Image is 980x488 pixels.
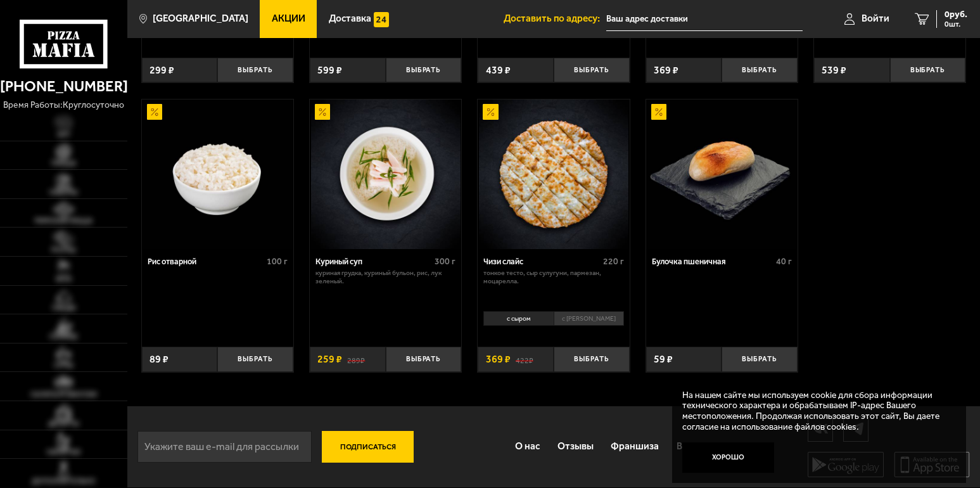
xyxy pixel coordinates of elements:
div: Булочка пшеничная [652,257,773,266]
img: Чизи слайс [479,100,628,249]
button: Выбрать [217,58,293,82]
input: Ваш адрес доставки [606,8,802,31]
img: Куриный суп [311,100,461,249]
span: [GEOGRAPHIC_DATA] [153,14,248,23]
span: Доставка [329,14,371,23]
li: с сыром [483,311,553,326]
span: 89 ₽ [150,354,169,364]
a: Отзывы [549,430,602,463]
s: 289 ₽ [347,354,365,364]
p: На нашем сайте мы используем cookie для сбора информации технического характера и обрабатываем IP... [682,390,948,433]
li: с [PERSON_NAME] [554,311,624,326]
span: 369 ₽ [654,65,678,75]
a: О нас [506,430,549,463]
button: Хорошо [682,442,774,473]
div: Чизи слайс [483,257,599,266]
button: Подписаться [322,431,414,463]
img: Булочка пшеничная [647,100,796,249]
span: 59 ₽ [654,354,673,364]
a: АкционныйБулочка пшеничная [646,100,798,249]
span: 0 шт. [945,20,967,28]
span: 40 г [776,256,792,267]
a: Франшиза [602,430,668,463]
span: Акции [272,14,305,23]
div: Рис отварной [148,257,264,266]
input: Укажите ваш e-mail для рассылки [137,431,312,463]
span: 299 ₽ [150,65,174,75]
a: АкционныйРис отварной [142,100,293,249]
span: 220 г [603,256,624,267]
button: Выбрать [722,58,798,82]
span: 100 г [267,256,288,267]
span: 369 ₽ [486,354,511,364]
p: тонкое тесто, сыр сулугуни, пармезан, моцарелла. [483,269,623,286]
div: Куриный суп [315,257,431,266]
s: 422 ₽ [516,354,533,364]
button: Выбрать [890,58,966,82]
button: Выбрать [386,347,462,371]
a: АкционныйКуриный суп [310,100,461,249]
a: Вакансии [668,430,728,463]
span: 0 руб. [945,10,967,19]
span: 300 г [435,256,455,267]
button: Выбрать [554,347,630,371]
button: Выбрать [386,58,462,82]
img: Акционный [147,104,162,119]
button: Выбрать [217,347,293,371]
span: 599 ₽ [317,65,342,75]
span: Доставить по адресу: [504,14,606,23]
img: Рис отварной [143,100,292,249]
span: 259 ₽ [317,354,342,364]
img: Акционный [483,104,498,119]
img: Акционный [315,104,330,119]
span: Войти [862,14,889,23]
div: 0 [478,308,629,340]
span: 439 ₽ [486,65,511,75]
span: 539 ₽ [822,65,846,75]
button: Выбрать [722,347,798,371]
button: Выбрать [554,58,630,82]
img: 15daf4d41897b9f0e9f617042186c801.svg [374,12,389,27]
p: куриная грудка, куриный бульон, рис, лук зеленый. [315,269,455,286]
a: АкционныйЧизи слайс [478,100,629,249]
img: Акционный [651,104,666,119]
